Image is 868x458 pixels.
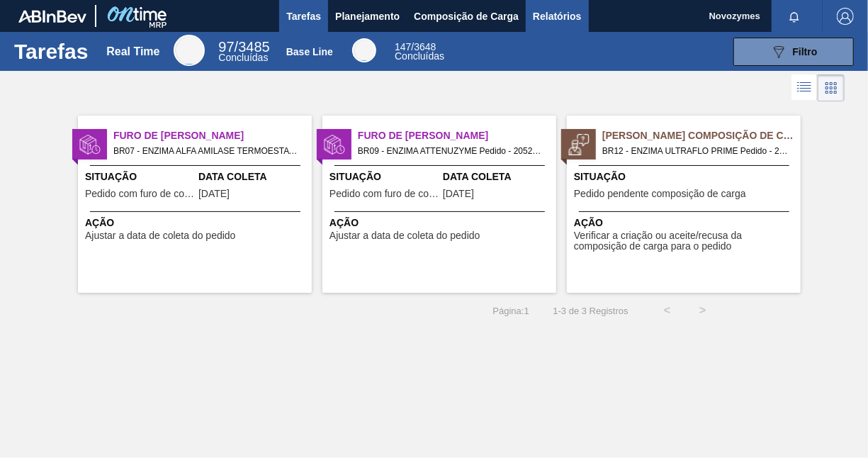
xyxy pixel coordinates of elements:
[329,216,553,230] span: Ação
[335,8,400,25] span: Planejamento
[352,38,376,62] div: Base Line
[218,39,269,55] span: / 3485
[198,189,230,199] span: 10/10/2025
[443,189,474,199] span: 14/10/2025
[414,8,519,25] span: Composição de Carga
[395,43,444,61] div: Base Line
[85,216,308,230] span: Ação
[286,8,321,25] span: Tarefas
[286,46,333,57] div: Base Line
[793,46,818,57] span: Filtro
[574,189,746,199] span: Pedido pendente composição de carga
[174,35,205,66] div: Real Time
[329,169,439,184] span: Situação
[602,128,801,143] span: Pedido Aguardando Composição de Carga
[574,230,797,252] span: Verificar a criação ou aceite/recusa da composição de carga para o pedido
[85,230,236,241] span: Ajustar a data de coleta do pedido
[79,134,101,155] img: status
[818,74,845,101] div: Visão em Cards
[733,38,854,66] button: Filtro
[218,39,234,55] span: 97
[85,169,195,184] span: Situação
[443,169,553,184] span: Data Coleta
[533,8,581,25] span: Relatórios
[791,74,818,101] div: Visão em Lista
[568,134,590,155] img: status
[324,134,345,155] img: status
[685,293,721,328] button: >
[492,306,529,316] span: Página : 1
[85,189,195,199] span: Pedido com furo de coleta
[551,306,629,316] span: 1 - 3 de 3 Registros
[395,41,411,52] span: 147
[218,41,269,62] div: Real Time
[106,45,159,58] div: Real Time
[329,189,439,199] span: Pedido com furo de coleta
[574,169,797,184] span: Situação
[395,41,436,52] span: / 3648
[358,143,545,159] span: BR09 - ENZIMA ATTENUZYME Pedido - 2052244
[837,8,854,25] img: Logout
[358,128,556,143] span: Furo de Coleta
[395,50,444,62] span: Concluídas
[113,143,300,159] span: BR07 - ENZIMA ALFA AMILASE TERMOESTAVEL Pedido - 2045132
[329,230,480,241] span: Ajustar a data de coleta do pedido
[18,10,86,23] img: TNhmsLtSVTkK8tSr43FrP2fwEKptu5GPRR3wAAAABJRU5ErkJggg==
[772,6,817,26] button: Notificações
[218,52,268,63] span: Concluídas
[198,169,308,184] span: Data Coleta
[14,43,89,60] h1: Tarefas
[602,143,789,159] span: BR12 - ENZIMA ULTRAFLO PRIME Pedido - 2055074
[650,293,685,328] button: <
[574,216,797,230] span: Ação
[113,128,312,143] span: Furo de Coleta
